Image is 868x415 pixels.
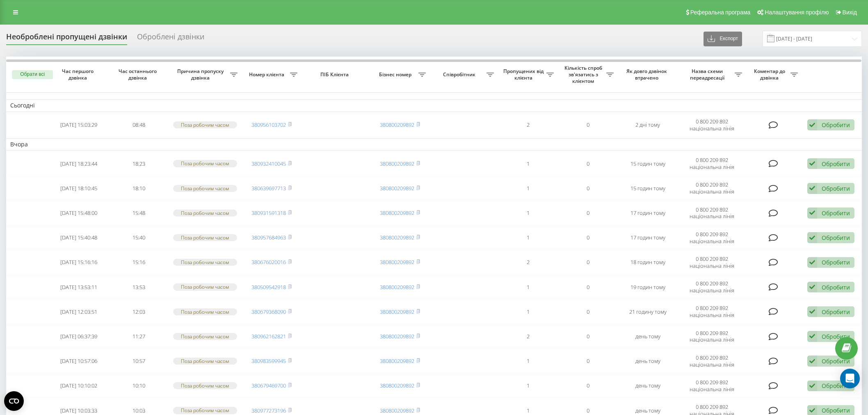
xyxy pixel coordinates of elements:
[558,276,618,299] td: 0
[380,258,414,266] a: 380800209892
[678,276,746,299] td: 0 800 209 892 національна лінія
[49,114,109,137] td: [DATE] 15:03:29
[618,300,678,323] td: 21 годину тому
[558,251,618,274] td: 0
[678,226,746,249] td: 0 800 209 892 національна лінія
[822,185,850,192] div: Обробити
[251,185,286,192] a: 380639697713
[6,32,127,45] div: Необроблені пропущені дзвінки
[251,308,286,315] a: 380679368090
[308,71,363,78] span: ПІБ Клієнта
[6,138,862,150] td: Вчора
[750,68,790,81] span: Коментар до дзвінка
[625,68,671,81] span: Як довго дзвінок втрачено
[618,349,678,372] td: день тому
[173,68,230,81] span: Причина пропуску дзвінка
[498,300,558,323] td: 1
[618,325,678,348] td: день тому
[558,226,618,249] td: 0
[109,251,169,274] td: 15:16
[173,308,238,315] div: Поза робочим часом
[49,349,109,372] td: [DATE] 10:57:06
[618,276,678,299] td: 19 годин тому
[678,325,746,348] td: 0 800 209 892 національна лінія
[678,114,746,137] td: 0 800 209 892 національна лінія
[173,121,238,128] div: Поза робочим часом
[251,407,286,414] a: 380977273196
[109,276,169,299] td: 13:53
[56,68,102,81] span: Час першого дзвінка
[822,209,850,217] div: Обробити
[109,152,169,175] td: 18:23
[49,251,109,274] td: [DATE] 15:16:16
[822,258,850,266] div: Обробити
[49,276,109,299] td: [DATE] 13:53:11
[690,9,751,16] span: Реферальна програма
[434,71,487,78] span: Співробітник
[618,114,678,137] td: 2 дні тому
[498,114,558,137] td: 2
[173,259,238,266] div: Поза робочим часом
[498,374,558,397] td: 1
[618,251,678,274] td: 18 годин тому
[116,68,162,81] span: Час останнього дзвінка
[251,382,286,389] a: 380679469700
[558,201,618,224] td: 0
[380,407,414,414] a: 380800209892
[840,369,860,388] div: Open Intercom Messenger
[49,374,109,397] td: [DATE] 10:10:02
[558,177,618,200] td: 0
[49,177,109,200] td: [DATE] 18:10:45
[558,300,618,323] td: 0
[822,382,850,390] div: Обробити
[173,407,238,414] div: Поза робочим часом
[173,358,238,365] div: Поза робочим часом
[822,234,850,242] div: Обробити
[173,283,238,290] div: Поза робочим часом
[4,391,24,411] button: Open CMP widget
[49,325,109,348] td: [DATE] 06:37:39
[822,160,850,168] div: Обробити
[49,226,109,249] td: [DATE] 15:40:48
[678,374,746,397] td: 0 800 209 892 національна лінія
[562,65,606,84] span: Кількість спроб зв'язатись з клієнтом
[173,234,238,241] div: Поза робочим часом
[678,349,746,372] td: 0 800 209 892 національна лінія
[822,308,850,316] div: Обробити
[251,234,286,241] a: 380957684963
[678,251,746,274] td: 0 800 209 892 національна лінія
[678,177,746,200] td: 0 800 209 892 національна лінія
[173,160,238,167] div: Поза робочим часом
[380,209,414,217] a: 380800209892
[374,71,418,78] span: Бізнес номер
[558,325,618,348] td: 0
[498,152,558,175] td: 1
[682,68,735,81] span: Назва схеми переадресації
[380,121,414,128] a: 380800209892
[618,226,678,249] td: 17 годин тому
[558,374,618,397] td: 0
[822,283,850,291] div: Обробити
[822,357,850,365] div: Обробити
[498,349,558,372] td: 1
[109,201,169,224] td: 15:48
[109,114,169,137] td: 08:48
[380,283,414,291] a: 380800209892
[498,276,558,299] td: 1
[137,32,204,45] div: Оброблені дзвінки
[251,283,286,291] a: 380509542918
[704,32,742,46] button: Експорт
[618,152,678,175] td: 15 годин тому
[109,177,169,200] td: 18:10
[251,160,286,167] a: 380932410045
[618,374,678,397] td: день тому
[502,68,546,81] span: Пропущених від клієнта
[498,177,558,200] td: 1
[380,160,414,167] a: 380800209892
[618,177,678,200] td: 15 годин тому
[49,201,109,224] td: [DATE] 15:48:00
[765,9,829,16] span: Налаштування профілю
[173,185,238,192] div: Поза робочим часом
[380,234,414,241] a: 380800209892
[843,9,857,16] span: Вихід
